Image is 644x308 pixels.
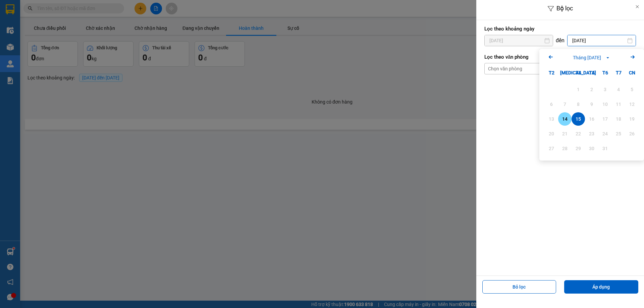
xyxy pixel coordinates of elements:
div: Not available. Chủ Nhật, tháng 10 19 2025. [625,112,639,126]
div: 15 [574,115,583,123]
div: 31 [600,144,610,152]
button: Bỏ lọc [482,280,556,294]
div: Chọn văn phòng [488,65,522,72]
div: 2 [587,85,596,94]
div: 6 [547,100,556,108]
div: Selected. Thứ Tư, tháng 10 15 2025. It's available. [572,112,585,126]
div: 30 [587,144,596,152]
div: đến [553,37,567,44]
div: Not available. Thứ Hai, tháng 10 20 2025. [545,127,558,140]
div: 11 [614,100,623,108]
div: Not available. Thứ Ba, tháng 10 21 2025. [558,127,572,140]
input: Select a date. [485,35,553,46]
div: Not available. Thứ Năm, tháng 10 30 2025. [585,142,598,155]
div: Not available. Thứ Tư, tháng 10 8 2025. [572,98,585,111]
span: Bộ lọc [556,5,573,12]
div: T7 [612,66,625,79]
div: 12 [627,100,637,108]
div: Not available. Thứ Năm, tháng 10 9 2025. [585,98,598,111]
div: CN [625,66,639,79]
div: Not available. Thứ Bảy, tháng 10 18 2025. [612,112,625,126]
div: 3 [600,85,610,94]
div: 17 [600,115,610,123]
div: 28 [560,144,570,152]
div: Not available. Thứ Hai, tháng 10 27 2025. [545,142,558,155]
div: 20 [547,130,556,138]
div: Not available. Thứ Bảy, tháng 10 4 2025. [612,83,625,96]
div: 14 [560,115,570,123]
div: T5 [585,66,598,79]
div: Not available. Thứ Tư, tháng 10 29 2025. [572,142,585,155]
button: Next month. [629,53,637,62]
div: 25 [614,130,623,138]
div: 5 [627,85,637,94]
div: Not available. Thứ Tư, tháng 10 22 2025. [572,127,585,140]
div: Not available. Thứ Sáu, tháng 10 24 2025. [598,127,612,140]
div: 22 [574,130,583,138]
div: Not available. Thứ Hai, tháng 10 13 2025. [545,112,558,126]
div: 27 [547,144,556,152]
div: 23 [587,130,596,138]
div: 8 [574,100,583,108]
div: Choose Thứ Ba, tháng 10 14 2025. It's available. [558,112,572,126]
svg: Arrow Right [629,53,637,61]
div: Not available. Thứ Bảy, tháng 10 11 2025. [612,98,625,111]
div: Not available. Thứ Năm, tháng 10 23 2025. [585,127,598,140]
div: 21 [560,130,570,138]
button: Tháng [DATE] [571,54,612,61]
div: T4 [572,66,585,79]
div: Not available. Chủ Nhật, tháng 10 5 2025. [625,83,639,96]
div: Not available. Thứ Sáu, tháng 10 10 2025. [598,98,612,111]
div: Not available. Thứ Năm, tháng 10 2 2025. [585,83,598,96]
div: T6 [598,66,612,79]
div: Not available. Thứ Bảy, tháng 10 25 2025. [612,127,625,140]
svg: Arrow Left [547,53,555,61]
div: Calendar. [539,49,644,161]
button: Áp dụng [564,280,638,294]
div: Not available. Thứ Hai, tháng 10 6 2025. [545,98,558,111]
div: 7 [560,100,570,108]
div: 13 [547,115,556,123]
div: 18 [614,115,623,123]
label: Lọc theo khoảng ngày [484,25,636,32]
div: Not available. Thứ Sáu, tháng 10 31 2025. [598,142,612,155]
div: 4 [614,85,623,94]
div: 24 [600,130,610,138]
div: 9 [587,100,596,108]
div: Not available. Thứ Sáu, tháng 10 3 2025. [598,83,612,96]
div: 1 [574,85,583,94]
div: Not available. Chủ Nhật, tháng 10 12 2025. [625,98,639,111]
div: Not available. Thứ Ba, tháng 10 28 2025. [558,142,572,155]
div: [MEDICAL_DATA] [558,66,572,79]
input: Select a date. [568,35,636,46]
div: T2 [545,66,558,79]
div: Not available. Chủ Nhật, tháng 10 26 2025. [625,127,639,140]
label: Lọc theo văn phòng [484,54,636,60]
div: Not available. Thứ Ba, tháng 10 7 2025. [558,98,572,111]
div: 16 [587,115,596,123]
div: Not available. Thứ Tư, tháng 10 1 2025. [572,83,585,96]
div: 26 [627,130,637,138]
div: 19 [627,115,637,123]
div: Not available. Thứ Năm, tháng 10 16 2025. [585,112,598,126]
button: Previous month. [547,53,555,62]
div: Not available. Thứ Sáu, tháng 10 17 2025. [598,112,612,126]
div: 29 [574,144,583,152]
div: 10 [600,100,610,108]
